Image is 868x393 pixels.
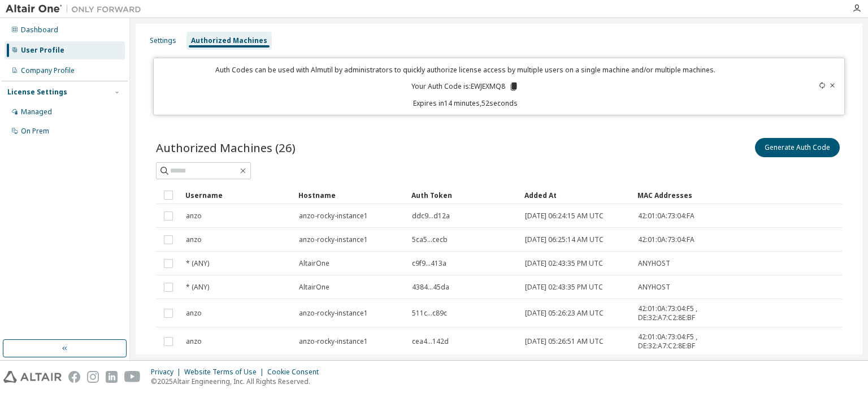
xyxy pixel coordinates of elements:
[156,140,296,156] span: Authorized Machines (26)
[298,186,402,204] div: Hostname
[299,283,329,292] span: AltairOne
[411,81,519,92] p: Your Auth Code is: EWJEXMQ8
[186,337,202,346] span: anzo
[638,304,717,322] span: 42:01:0A:73:04:F5 , DE:32:A7:C2:8E:BF
[299,235,368,244] span: anzo-rocky-instance1
[299,259,329,268] span: AltairOne
[755,138,840,157] button: Generate Auth Code
[267,368,325,377] div: Cookie Consent
[151,377,325,386] p: © 2025 Altair Engineering, Inc. All Rights Reserved.
[299,309,368,318] span: anzo-rocky-instance1
[151,368,184,377] div: Privacy
[299,211,368,221] span: anzo-rocky-instance1
[525,235,604,244] span: [DATE] 06:25:14 AM UTC
[638,259,670,268] span: ANYHOST
[525,259,603,268] span: [DATE] 02:43:35 PM UTC
[412,211,450,221] span: ddc9...d12a
[186,259,209,268] span: * (ANY)
[68,371,80,383] img: facebook.svg
[412,337,449,346] span: cea4...142d
[160,65,770,75] p: Auth Codes can be used with Almutil by administrators to quickly authorize license access by mult...
[160,98,770,108] p: Expires in 14 minutes, 52 seconds
[411,186,515,204] div: Auth Token
[525,337,604,346] span: [DATE] 05:26:51 AM UTC
[412,259,446,268] span: c9f9...413a
[638,235,695,244] span: 42:01:0A:73:04:FA
[6,3,147,15] img: Altair One
[186,309,202,318] span: anzo
[185,186,289,204] div: Username
[150,36,176,45] div: Settings
[191,36,267,45] div: Authorized Machines
[186,211,202,221] span: anzo
[106,371,118,383] img: linkedin.svg
[186,235,202,244] span: anzo
[638,211,695,221] span: 42:01:0A:73:04:FA
[21,66,75,75] div: Company Profile
[7,88,67,97] div: License Settings
[21,25,58,34] div: Dashboard
[186,283,209,292] span: * (ANY)
[525,211,604,221] span: [DATE] 06:24:15 AM UTC
[525,309,604,318] span: [DATE] 05:26:23 AM UTC
[21,107,52,116] div: Managed
[184,368,267,377] div: Website Terms of Use
[87,371,99,383] img: instagram.svg
[3,371,62,383] img: altair_logo.svg
[637,186,718,204] div: MAC Addresses
[299,337,368,346] span: anzo-rocky-instance1
[21,127,49,136] div: On Prem
[124,371,141,383] img: youtube.svg
[21,46,64,55] div: User Profile
[638,332,717,351] span: 42:01:0A:73:04:F5 , DE:32:A7:C2:8E:BF
[638,283,670,292] span: ANYHOST
[412,309,447,318] span: 511c...c89c
[412,235,448,244] span: 5ca5...cecb
[525,283,603,292] span: [DATE] 02:43:35 PM UTC
[412,283,449,292] span: 4384...45da
[524,186,628,204] div: Added At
